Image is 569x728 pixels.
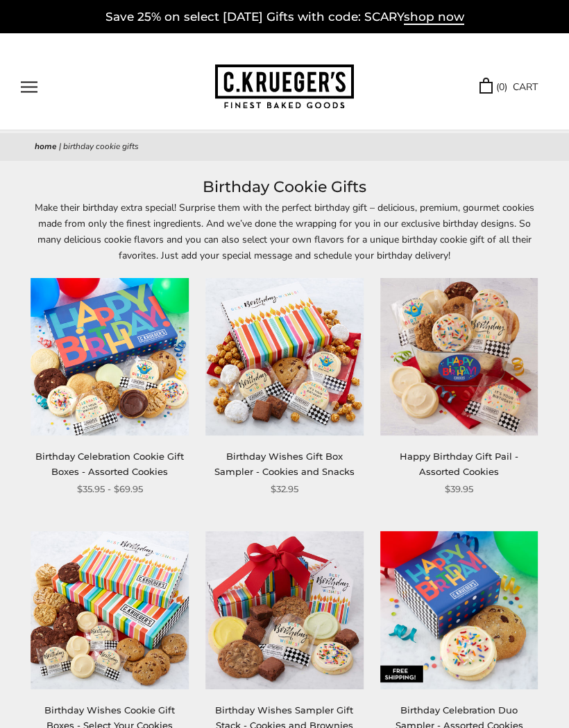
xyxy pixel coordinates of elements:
img: Birthday Wishes Sampler Gift Stack - Cookies and Brownies [205,531,364,689]
a: Happy Birthday Gift Pail - Assorted Cookies [400,451,518,476]
img: Birthday Wishes Cookie Gift Boxes - Select Your Cookies [31,531,189,689]
span: | [59,141,61,152]
span: $35.95 - $69.95 [77,482,143,496]
img: Birthday Celebration Duo Sampler - Assorted Cookies [380,531,538,689]
button: Open navigation [21,81,37,93]
h1: Birthday Cookie Gifts [35,175,534,200]
nav: breadcrumbs [35,140,534,154]
img: Birthday Celebration Cookie Gift Boxes - Assorted Cookies [31,278,189,436]
a: Home [35,141,57,152]
a: Save 25% on select [DATE] Gifts with code: SCARYshop now [105,10,464,25]
span: $32.95 [271,482,298,496]
p: Make their birthday extra special! Surprise them with the perfect birthday gift – delicious, prem... [35,200,534,263]
span: $39.95 [445,482,473,496]
span: Birthday Cookie Gifts [63,141,139,152]
span: shop now [404,10,464,25]
img: Birthday Wishes Gift Box Sampler - Cookies and Snacks [205,278,364,436]
a: Birthday Celebration Cookie Gift Boxes - Assorted Cookies [35,451,184,476]
a: Birthday Wishes Gift Box Sampler - Cookies and Snacks [214,451,355,476]
img: C.KRUEGER'S [215,64,354,110]
img: Happy Birthday Gift Pail - Assorted Cookies [380,278,538,436]
a: (0) CART [479,79,538,95]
